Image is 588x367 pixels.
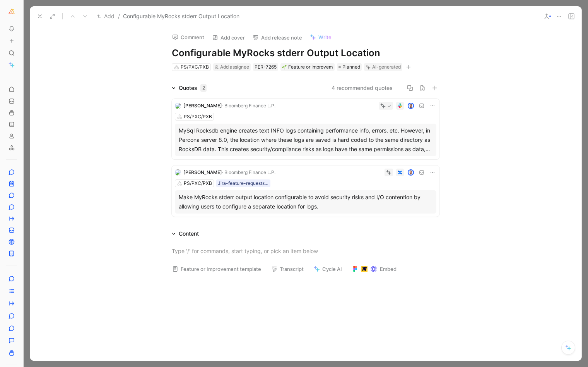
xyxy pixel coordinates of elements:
span: Planned [342,63,360,71]
div: Planned [337,63,362,71]
button: Transcript [268,264,307,274]
span: Add assignee [220,64,249,70]
div: 🌱Feature or Improvement [280,63,335,71]
div: PS/PXC/PXB [184,179,212,187]
button: Cycle AI [310,264,345,274]
img: logo [175,169,181,176]
button: Add [95,12,116,21]
span: [PERSON_NAME] [183,169,222,175]
button: Add cover [209,32,248,43]
div: PS/PXC/PXB [184,113,212,121]
h1: Configurable MyRocks stderr Output Location [172,47,439,59]
div: PS/PXC/PXB [181,63,209,71]
button: Feature or Improvement template [169,264,265,274]
div: Feature or Improvement [282,63,333,71]
div: Quotes2 [169,83,210,93]
button: Write [306,32,335,43]
span: [PERSON_NAME] [183,103,222,109]
div: Content [179,229,199,238]
img: avatar [409,103,414,109]
span: · Bloomberg Finance L.P. [222,169,275,175]
span: / [118,12,120,21]
div: PER-7265 [255,63,277,71]
button: Add release note [249,32,306,43]
div: 2 [200,84,207,92]
button: Comment [169,32,208,43]
button: 4 recommended quotes [332,83,393,93]
button: Embed [349,264,400,274]
div: Make MyRocks stderr output location configurable to avoid security risks and I/O contention by al... [179,193,432,211]
div: Quotes [179,83,207,93]
span: Configurable MyRocks stderr Output Location [123,12,239,21]
div: MySql Rocksdb engine creates text INFO logs containing performance info, errors, etc. However, in... [179,126,432,154]
div: AI-generated [372,63,401,71]
button: Percona [6,6,17,17]
img: logo [175,103,181,109]
div: Content [169,229,202,238]
img: avatar [409,170,414,175]
img: 🌱 [282,65,287,69]
span: · Bloomberg Finance L.P. [222,103,275,109]
div: Jira-feature-requests-import [DATE] 10:02 [218,179,269,187]
span: Write [318,34,332,41]
img: Percona [8,8,15,16]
